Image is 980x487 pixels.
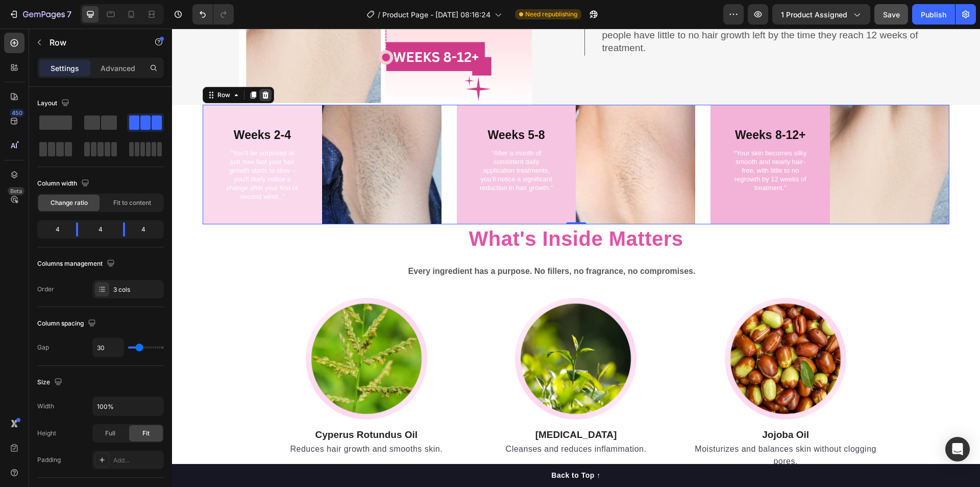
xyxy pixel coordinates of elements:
div: Beta [8,187,24,195]
img: Alt Image [134,269,255,391]
span: Product Page - [DATE] 08:16:24 [382,9,491,20]
div: Column spacing [37,317,98,331]
div: Publish [921,9,946,20]
span: / [378,9,380,20]
p: Reduces hair growth and smooths skin. [99,414,290,427]
img: gempages_585497951787287223-a799c25f-d51e-4806-bed5-1bd33b12f52f.webp [658,76,777,196]
div: Height [37,429,56,438]
span: Fit to content [113,198,151,207]
img: Alt Image [553,269,674,391]
p: “Your skin becomes silky smooth and nearly hair-free, with little to no regrowth by 12 weeks of t... [561,121,635,164]
iframe: Design area [172,29,980,487]
p: Settings [51,63,79,74]
strong: What's Inside Matters [297,199,511,221]
button: Save [874,4,908,25]
div: Layout [37,97,71,110]
div: 450 [10,109,24,117]
div: Width [37,402,54,411]
p: Every ingredient has a purpose. No fillers, no fragrance, no compromises. [102,236,658,250]
div: Undo/Redo [192,4,234,25]
div: Gap [37,343,49,352]
span: Need republishing [525,10,577,19]
img: gempages_585497951787287223-c4c95e4d-f8fc-43e0-bdf6-3c2575fec99e.webp [404,76,523,196]
strong: Weeks 2-4 [62,100,119,113]
div: Back to Top ↑ [379,442,428,452]
p: Moisturizes and balances skin without clogging pores. [518,414,709,439]
p: Row [50,36,136,49]
span: Save [883,10,900,19]
strong: [MEDICAL_DATA] [363,401,445,411]
strong: Weeks 8-12+ [563,100,633,113]
div: 3 cols [113,285,161,294]
span: Fit [142,429,150,438]
button: 1 product assigned [772,4,870,25]
p: Advanced [101,63,135,74]
div: Order [37,285,54,294]
span: 1 product assigned [781,9,847,20]
div: Columns management [37,257,117,271]
button: 7 [4,4,76,25]
div: Open Intercom Messenger [945,437,970,461]
input: Auto [93,397,163,415]
img: Alt Image [343,269,464,391]
div: 4 [86,222,115,237]
strong: Cyperus Rotundus Oil [143,401,246,411]
img: gempages_585497951787287223-72c9be98-a2c2-4e96-8a1b-d0423d276420.webp [150,76,269,196]
input: Auto [93,338,124,357]
div: Add... [113,456,161,465]
div: 4 [39,222,68,237]
div: Column width [37,177,91,191]
p: “You’ll be surprised at just how fast your hair growth starts to slow – you’ll likely notice a ch... [53,121,128,172]
p: “After a month of consistent daily application treatments, you’ll notice a significant reduction ... [307,121,382,164]
span: Full [105,429,115,438]
div: Padding [37,455,61,465]
div: Size [37,376,64,389]
p: Cleanses and reduces inflammation. [308,414,500,427]
button: Publish [912,4,955,25]
span: Change ratio [51,198,88,207]
strong: Weeks 5-8 [316,100,373,113]
div: Row [43,62,60,71]
p: 7 [67,8,71,20]
div: 4 [133,222,162,237]
strong: Jojoba Oil [590,401,637,411]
